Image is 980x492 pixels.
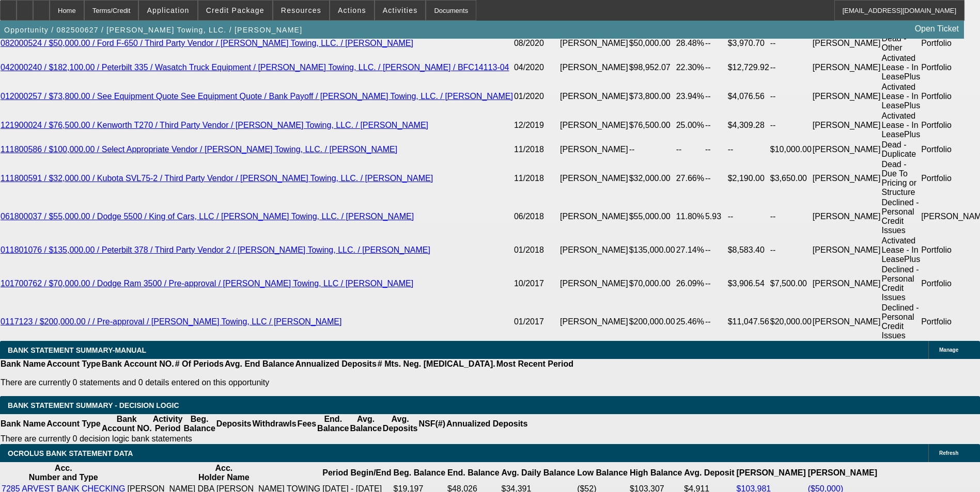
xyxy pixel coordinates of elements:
td: Declined - Personal Credit Issues [881,303,921,341]
span: BANK STATEMENT SUMMARY-MANUAL [8,346,146,354]
td: -- [770,236,812,265]
td: [PERSON_NAME] [559,303,629,341]
td: $200,000.00 [629,303,676,341]
span: Manage [939,347,958,353]
th: Acc. Holder Name [127,463,321,483]
td: $11,047.56 [727,303,770,341]
td: Dead - Due To Pricing or Structure [881,159,921,198]
td: 23.94% [676,82,705,111]
td: 26.09% [676,265,705,303]
td: Dead - Duplicate [881,140,921,159]
p: There are currently 0 statements and 0 details entered on this opportunity [1,378,573,387]
th: Low Balance [577,463,628,483]
th: NSF(#) [418,414,446,434]
td: 10/2017 [514,265,559,303]
td: -- [705,140,727,159]
td: -- [770,198,812,236]
td: -- [705,236,727,265]
td: [PERSON_NAME] [812,82,881,111]
td: -- [629,140,676,159]
span: Refresh [939,450,958,456]
span: Resources [281,6,321,14]
td: [PERSON_NAME] [812,111,881,140]
td: -- [705,82,727,111]
td: $20,000.00 [770,303,812,341]
td: [PERSON_NAME] [812,303,881,341]
td: [PERSON_NAME] [812,198,881,236]
td: $12,729.92 [727,53,770,82]
td: 22.30% [676,53,705,82]
th: Period Begin/End [322,463,392,483]
a: 012000257 / $73,800.00 / See Equipment Quote See Equipment Quote / Bank Payoff / [PERSON_NAME] To... [1,92,513,101]
td: -- [727,198,770,236]
td: 27.66% [676,159,705,198]
th: Avg. Balance [349,414,382,434]
th: Account Type [46,414,101,434]
td: [PERSON_NAME] [559,34,629,53]
span: Activities [383,6,418,14]
td: [PERSON_NAME] [559,111,629,140]
a: 121900024 / $76,500.00 / Kenworth T270 / Third Party Vendor / [PERSON_NAME] Towing, LLC. / [PERSO... [1,121,428,129]
th: Activity Period [152,414,183,434]
td: Activated Lease - In LeasePlus [881,82,921,111]
a: 082000524 / $50,000.00 / Ford F-650 / Third Party Vendor / [PERSON_NAME] Towing, LLC. / [PERSON_N... [1,39,413,47]
td: 25.46% [676,303,705,341]
td: $4,076.56 [727,82,770,111]
td: $76,500.00 [629,111,676,140]
td: [PERSON_NAME] [812,236,881,265]
td: [PERSON_NAME] [812,159,881,198]
td: [PERSON_NAME] [559,159,629,198]
th: Acc. Number and Type [1,463,126,483]
th: Deposits [216,414,252,434]
th: # Mts. Neg. [MEDICAL_DATA]. [377,359,496,369]
td: -- [705,303,727,341]
th: Annualized Deposits [294,359,377,369]
th: High Balance [629,463,682,483]
th: Annualized Deposits [446,414,528,434]
td: 5.93 [705,198,727,236]
th: End. Balance [447,463,500,483]
th: Beg. Balance [183,414,215,434]
td: -- [770,34,812,53]
td: [PERSON_NAME] [559,53,629,82]
th: End. Balance [317,414,349,434]
td: Activated Lease - In LeasePlus [881,236,921,265]
th: # Of Periods [175,359,224,369]
button: Actions [330,1,374,20]
th: Fees [297,414,317,434]
span: Credit Package [206,6,265,14]
td: 25.00% [676,111,705,140]
td: 11/2018 [514,140,559,159]
td: $4,309.28 [727,111,770,140]
td: Declined - Personal Credit Issues [881,198,921,236]
td: $32,000.00 [629,159,676,198]
td: -- [770,111,812,140]
td: [PERSON_NAME] [559,198,629,236]
td: -- [727,140,770,159]
td: -- [770,82,812,111]
td: $8,583.40 [727,236,770,265]
th: Bank Account NO. [101,359,175,369]
th: Avg. End Balance [224,359,295,369]
td: 11/2018 [514,159,559,198]
span: Bank Statement Summary - Decision Logic [8,401,179,409]
td: [PERSON_NAME] [559,236,629,265]
th: [PERSON_NAME] [736,463,806,483]
span: Opportunity / 082500627 / [PERSON_NAME] Towing, LLC. / [PERSON_NAME] [4,26,302,34]
td: [PERSON_NAME] [812,53,881,82]
th: Avg. Deposits [382,414,418,434]
td: $3,650.00 [770,159,812,198]
td: $98,952.07 [629,53,676,82]
th: Withdrawls [252,414,297,434]
a: 111800591 / $32,000.00 / Kubota SVL75-2 / Third Party Vendor / [PERSON_NAME] Towing, LLC. / [PERS... [1,174,433,183]
td: [PERSON_NAME] [559,140,629,159]
th: Avg. Deposit [683,463,735,483]
th: Bank Account NO. [101,414,152,434]
td: [PERSON_NAME] [559,82,629,111]
td: Declined - Personal Credit Issues [881,265,921,303]
td: -- [705,34,727,53]
td: -- [770,53,812,82]
th: [PERSON_NAME] [807,463,878,483]
td: -- [705,111,727,140]
th: Beg. Balance [393,463,446,483]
